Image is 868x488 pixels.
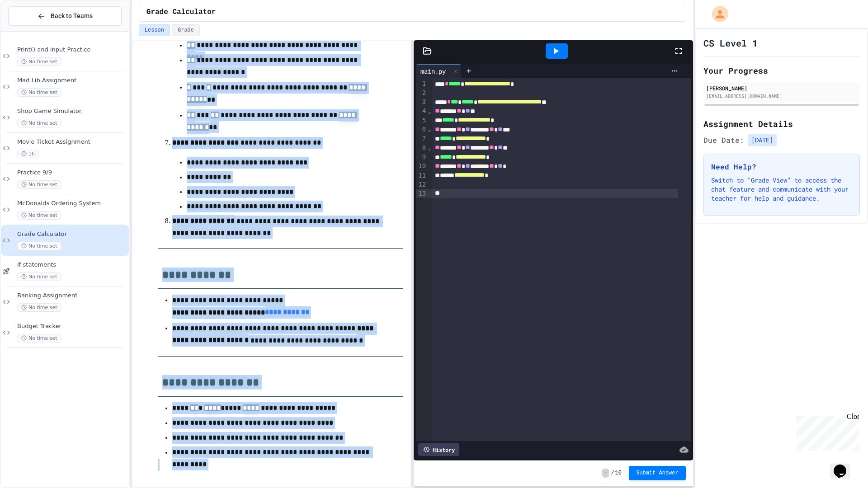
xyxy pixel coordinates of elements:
[416,180,427,189] div: 12
[17,57,61,66] span: No time set
[427,144,432,151] span: Fold line
[706,93,857,99] div: [EMAIL_ADDRESS][DOMAIN_NAME]
[427,108,432,115] span: Fold line
[17,138,127,146] span: Movie Ticket Assignment
[703,135,744,145] span: Due Date:
[17,292,127,300] span: Banking Assignment
[636,469,679,477] span: Submit Answer
[17,230,127,238] span: Grade Calculator
[427,126,432,133] span: Fold line
[611,469,614,477] span: /
[416,162,427,171] div: 10
[4,4,62,57] div: Chat with us now!Close
[17,303,61,312] span: No time set
[793,413,859,451] iframe: chat widget
[416,80,427,89] div: 1
[17,169,127,177] span: Practice 9/9
[17,334,61,343] span: No time set
[418,443,459,456] div: History
[703,37,758,49] h1: CS Level 1
[17,77,127,84] span: Mad Lib Assignment
[416,189,427,198] div: 13
[830,452,859,479] iframe: chat widget
[17,242,61,250] span: No time set
[416,171,427,180] div: 11
[17,46,127,54] span: Print() and Input Practice
[416,116,427,125] div: 5
[629,466,686,480] button: Submit Answer
[17,180,61,189] span: No time set
[416,153,427,162] div: 9
[17,88,61,97] span: No time set
[703,4,731,24] div: My Account
[8,6,122,26] button: Back to Teams
[416,134,427,143] div: 7
[416,64,462,78] div: main.py
[17,323,127,330] span: Budget Tracker
[416,89,427,98] div: 2
[416,125,427,134] div: 6
[703,64,860,77] h2: Your Progress
[711,161,852,172] h3: Need Help?
[706,84,857,92] div: [PERSON_NAME]
[17,200,127,207] span: McDonalds Ordering System
[17,150,39,158] span: 1h
[615,469,622,477] span: 10
[51,11,93,21] span: Back to Teams
[17,108,127,115] span: Shop Game Simulator.
[17,119,61,127] span: No time set
[711,176,852,203] p: Switch to "Grade View" to access the chat feature and communicate with your teacher for help and ...
[146,7,216,18] span: Grade Calculator
[172,24,200,36] button: Grade
[416,98,427,107] div: 3
[17,272,61,281] span: No time set
[703,117,860,130] h2: Assignment Details
[139,24,170,36] button: Lesson
[602,469,609,478] span: -
[17,261,127,269] span: If statements
[416,107,427,116] div: 4
[416,144,427,153] div: 8
[17,211,61,220] span: No time set
[748,134,777,146] span: [DATE]
[416,66,450,76] div: main.py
